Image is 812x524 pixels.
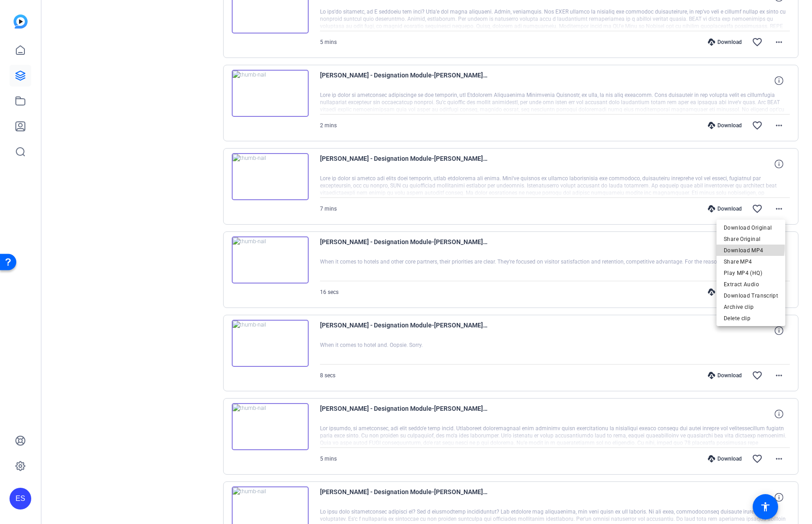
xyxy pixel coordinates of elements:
[724,234,778,245] span: Share Original
[724,268,778,279] span: Play MP4 (HQ)
[724,290,778,301] span: Download Transcript
[724,279,778,290] span: Extract Audio
[724,245,778,256] span: Download MP4
[724,302,778,312] span: Archive clip
[724,256,778,267] span: Share MP4
[724,222,778,233] span: Download Original
[724,313,778,324] span: Delete clip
